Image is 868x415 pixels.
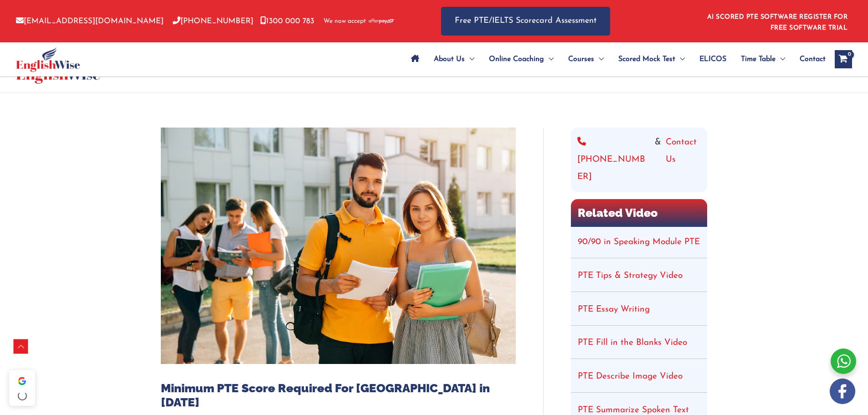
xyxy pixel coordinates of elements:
[482,43,561,75] a: Online CoachingMenu Toggle
[611,43,692,75] a: Scored Mock TestMenu Toggle
[16,47,80,72] img: cropped-ew-logo
[489,43,544,75] span: Online Coaching
[324,17,366,26] span: We now accept
[404,43,826,75] nav: Site Navigation: Main Menu
[578,372,683,381] a: PTE Describe Image Video
[835,50,852,68] a: View Shopping Cart, empty
[702,6,852,36] aside: Header Widget 1
[707,14,848,31] a: AI SCORED PTE SOFTWARE REGISTER FOR FREE SOFTWARE TRIAL
[792,43,826,75] a: Contact
[666,134,701,186] a: Contact Us
[578,406,689,415] a: PTE Summarize Spoken Text
[692,43,734,75] a: ELICOS
[734,43,792,75] a: Time TableMenu Toggle
[465,43,474,75] span: Menu Toggle
[441,7,610,36] a: Free PTE/IELTS Scorecard Assessment
[578,305,650,314] a: PTE Essay Writing
[800,43,826,75] span: Contact
[776,43,785,75] span: Menu Toggle
[571,199,707,227] h2: Related Video
[161,381,516,410] h1: Minimum PTE Score Required For [GEOGRAPHIC_DATA] in [DATE]
[741,43,776,75] span: Time Table
[434,43,465,75] span: About Us
[618,43,675,75] span: Scored Mock Test
[675,43,685,75] span: Menu Toggle
[568,43,594,75] span: Courses
[426,43,482,75] a: About UsMenu Toggle
[578,272,683,280] a: PTE Tips & Strategy Video
[577,134,650,186] a: [PHONE_NUMBER]
[699,43,726,75] span: ELICOS
[830,379,855,404] img: white-facebook.png
[16,17,164,25] a: [EMAIL_ADDRESS][DOMAIN_NAME]
[544,43,554,75] span: Menu Toggle
[260,17,314,25] a: 1300 000 783
[578,338,687,347] a: PTE Fill in the Blanks Video
[577,134,701,186] div: &
[578,238,700,246] a: 90/90 in Speaking Module PTE
[173,17,253,25] a: [PHONE_NUMBER]
[561,43,611,75] a: CoursesMenu Toggle
[369,19,394,24] img: Afterpay-Logo
[594,43,604,75] span: Menu Toggle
